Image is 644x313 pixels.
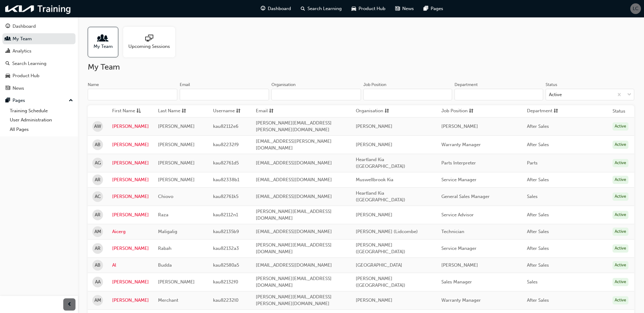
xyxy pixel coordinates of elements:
[419,2,448,15] a: pages-iconPages
[395,5,400,13] span: news-icon
[363,89,452,100] input: Job Position
[95,262,101,269] span: AB
[441,229,464,234] span: Technician
[158,297,178,303] span: Merchant
[69,97,73,105] span: up-icon
[441,279,472,285] span: Sales Manager
[180,89,269,100] input: Email
[613,141,628,149] div: Active
[158,107,192,115] button: Last Namesorting-icon
[99,34,107,43] span: people-icon
[67,301,72,308] span: prev-icon
[112,160,149,167] a: [PERSON_NAME]
[256,229,332,234] span: [EMAIL_ADDRESS][DOMAIN_NAME]
[441,194,490,199] span: General Sales Manager
[424,5,428,13] span: pages-icon
[112,107,146,115] button: First Nameasc-icon
[112,262,149,269] a: Al
[549,91,562,98] div: Active
[256,107,289,115] button: Emailsorting-icon
[13,97,25,104] div: Pages
[2,70,75,81] a: Product Hub
[2,20,75,95] button: DashboardMy TeamAnalyticsSearch LearningProduct HubNews
[213,229,239,234] span: kau82135b9
[6,36,10,42] span: people-icon
[296,2,347,15] a: search-iconSearch Learning
[261,5,265,13] span: guage-icon
[95,160,101,167] span: AG
[136,107,141,115] span: asc-icon
[613,159,628,167] div: Active
[213,124,238,129] span: kau82112e6
[271,89,361,100] input: Organisation
[2,33,75,45] a: My Team
[112,279,149,286] a: [PERSON_NAME]
[613,211,628,219] div: Active
[158,194,173,199] span: Chiovo
[256,120,332,133] span: [PERSON_NAME][EMAIL_ADDRESS][PERSON_NAME][DOMAIN_NAME]
[213,262,239,268] span: kau82580a5
[158,142,195,147] span: [PERSON_NAME]
[441,246,477,251] span: Service Manager
[180,82,190,88] div: Email
[112,193,149,200] a: [PERSON_NAME]
[441,297,481,303] span: Warranty Manager
[13,72,39,79] div: Product Hub
[145,34,153,43] span: sessionType_ONLINE_URL-icon
[441,107,475,115] button: Job Positionsorting-icon
[268,5,291,12] span: Dashboard
[95,176,101,183] span: AR
[356,276,405,288] span: [PERSON_NAME] ([GEOGRAPHIC_DATA])
[441,262,478,268] span: [PERSON_NAME]
[356,242,405,255] span: [PERSON_NAME] ([GEOGRAPHIC_DATA])
[158,262,172,268] span: Budda
[213,246,239,251] span: kau82132a3
[6,24,10,29] span: guage-icon
[527,262,549,268] span: After Sales
[256,139,332,151] span: [EMAIL_ADDRESS][PERSON_NAME][DOMAIN_NAME]
[347,2,390,15] a: car-iconProduct Hub
[213,177,239,182] span: kau82338b1
[213,194,238,199] span: kau82761k5
[2,58,75,69] a: Search Learning
[213,297,238,303] span: kau82232l0
[356,262,402,268] span: [GEOGRAPHIC_DATA]
[613,296,628,304] div: Active
[236,107,241,115] span: sorting-icon
[213,212,238,218] span: kau82112n1
[613,108,625,115] th: Status
[3,2,73,15] img: kia-training
[356,107,383,115] span: Organisation
[554,107,558,115] span: sorting-icon
[633,5,638,12] span: LC
[95,193,101,200] span: AC
[112,176,149,183] a: [PERSON_NAME]
[112,228,149,235] a: Aicerg
[441,177,477,182] span: Service Manager
[88,62,634,72] h2: My Team
[95,211,101,218] span: AR
[441,124,478,129] span: [PERSON_NAME]
[441,107,468,115] span: Job Position
[256,276,332,288] span: [PERSON_NAME][EMAIL_ADDRESS][DOMAIN_NAME]
[6,61,10,67] span: search-icon
[546,82,557,88] div: Status
[88,27,123,57] a: My Team
[613,228,628,236] div: Active
[112,297,149,304] a: [PERSON_NAME]
[630,3,641,14] button: LC
[363,82,386,88] div: Job Position
[356,177,393,182] span: Muswellbrook Kia
[112,211,149,218] a: [PERSON_NAME]
[402,5,414,12] span: News
[527,194,538,199] span: Sales
[527,160,538,166] span: Parts
[2,95,75,106] button: Pages
[112,123,149,130] a: [PERSON_NAME]
[112,141,149,148] a: [PERSON_NAME]
[441,160,476,166] span: Parts Interpreter
[94,43,113,50] span: My Team
[385,107,389,115] span: sorting-icon
[213,107,247,115] button: Usernamesorting-icon
[613,244,628,253] div: Active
